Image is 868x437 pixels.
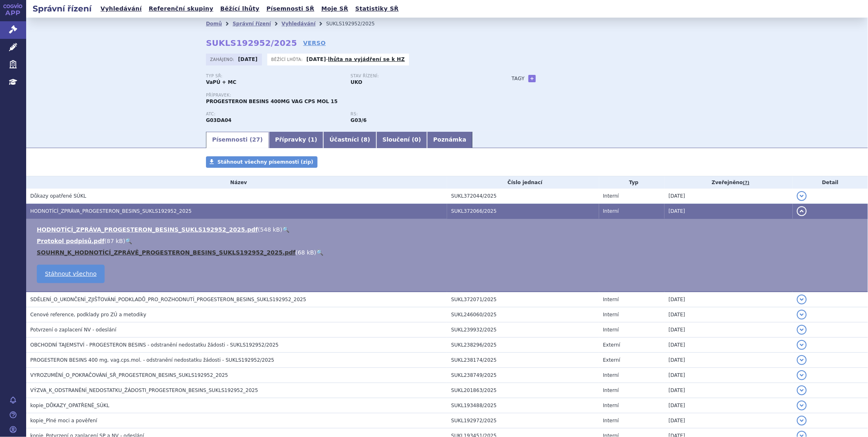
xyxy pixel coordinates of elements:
[664,368,793,383] td: [DATE]
[37,265,105,283] a: Stáhnout všechno
[30,297,306,302] span: SDĚLENÍ_O_UKONČENÍ_ZJIŠŤOVÁNÍ_PODKLADŮ_PRO_ROZHODNUTÍ_PROGESTERON_BESINS_SUKLS192952_2025
[206,74,342,79] p: Typ SŘ:
[30,418,97,423] span: kopie_Plné moci a pověření
[664,189,793,204] td: [DATE]
[206,79,236,85] strong: VaPÚ + MC
[664,413,793,428] td: [DATE]
[603,403,619,408] span: Interní
[797,416,807,426] button: detail
[664,322,793,338] td: [DATE]
[447,176,599,189] th: Číslo jednací
[603,208,619,214] span: Interní
[603,342,620,348] span: Externí
[210,56,236,63] span: Zahájeno:
[306,56,405,63] p: -
[797,401,807,410] button: detail
[37,226,258,233] a: HODNOTÍCÍ_ZPRÁVA_PROGESTERON_BESINS_SUKLS192952_2025.pdf
[206,112,342,117] p: ATC:
[664,176,793,189] th: Zveřejněno
[260,226,280,233] span: 548 kB
[30,312,146,318] span: Cenové reference, podklady pro ZÚ a metodiky
[797,325,807,335] button: detail
[414,136,418,143] span: 0
[146,3,216,14] a: Referenční skupiny
[353,3,401,14] a: Statistiky SŘ
[26,176,447,189] th: Název
[664,338,793,353] td: [DATE]
[37,248,860,257] li: ( )
[603,193,619,199] span: Interní
[447,368,599,383] td: SUKL238749/2025
[30,208,192,214] span: HODNOTÍCÍ_ZPRÁVA_PROGESTERON_BESINS_SUKLS192952_2025
[664,353,793,368] td: [DATE]
[282,226,289,233] a: 🔍
[206,156,318,168] a: Stáhnout všechny písemnosti (zip)
[603,357,620,363] span: Externí
[427,132,472,148] a: Poznámka
[447,322,599,338] td: SUKL239932/2025
[252,136,260,143] span: 27
[37,225,860,234] li: ( )
[319,3,351,14] a: Moje SŘ
[217,159,313,165] span: Stáhnout všechny písemnosti (zip)
[797,310,807,320] button: detail
[376,132,427,148] a: Sloučení (0)
[306,56,326,62] strong: [DATE]
[218,3,262,14] a: Běžící lhůty
[797,385,807,395] button: detail
[664,292,793,307] td: [DATE]
[664,307,793,322] td: [DATE]
[30,193,86,199] span: Důkazy opatřené SÚKL
[37,237,860,245] li: ( )
[797,370,807,380] button: detail
[269,132,323,148] a: Přípravky (1)
[603,312,619,318] span: Interní
[447,353,599,368] td: SUKL238174/2025
[30,357,274,363] span: PROGESTERON BESINS 400 mg, vag.cps.mol. - odstranění nedostatku žádosti - SUKLS192952/2025
[238,56,258,62] strong: [DATE]
[664,204,793,219] td: [DATE]
[447,204,599,219] td: SUKL372066/2025
[351,112,487,117] p: RS:
[303,39,326,47] a: VERSO
[30,403,110,408] span: kopie_DŮKAZY_OPATŘENÉ_SÚKL
[603,327,619,333] span: Interní
[206,38,297,48] strong: SUKLS192952/2025
[603,372,619,378] span: Interní
[603,297,619,302] span: Interní
[797,206,807,216] button: detail
[326,18,385,30] li: SUKLS192952/2025
[311,136,315,143] span: 1
[797,191,807,201] button: detail
[351,117,367,123] strong: progesteron, vag.
[30,387,258,393] span: VÝZVA_K_ODSTRANĚNÍ_NEDOSTATKU_ŽÁDOSTI_PROGESTERON_BESINS_SUKLS192952_2025
[512,74,525,83] h3: Tagy
[664,383,793,398] td: [DATE]
[328,56,405,62] a: lhůta na vyjádření se k HZ
[316,249,323,256] a: 🔍
[351,74,487,79] p: Stav řízení:
[282,21,315,27] a: Vyhledávání
[37,238,105,244] a: Protokol podpisů.pdf
[206,99,338,104] span: PROGESTERON BESINS 400MG VAG CPS MOL 15
[528,75,536,82] a: +
[603,387,619,393] span: Interní
[298,249,314,256] span: 68 kB
[793,176,868,189] th: Detail
[26,3,98,14] h2: Správní řízení
[797,295,807,304] button: detail
[743,180,749,186] abbr: (?)
[271,56,304,63] span: Běžící lhůta:
[233,21,271,27] a: Správní řízení
[206,132,269,148] a: Písemnosti (27)
[797,340,807,350] button: detail
[664,398,793,413] td: [DATE]
[125,238,132,244] a: 🔍
[364,136,368,143] span: 8
[30,372,228,378] span: VYROZUMĚNÍ_O_POKRAČOVÁNÍ_SŘ_PROGESTERON_BESINS_SUKLS192952_2025
[30,342,279,348] span: OBCHODNÍ TAJEMSTVÍ - PROGESTERON BESINS - odstranění nedostatku žádosti - SUKLS192952/2025
[599,176,665,189] th: Typ
[447,413,599,428] td: SUKL192972/2025
[37,249,295,256] a: SOUHRN_K_HODNOTÍCÍ_ZPRÁVĚ_PROGESTERON_BESINS_SUKLS192952_2025.pdf
[323,132,376,148] a: Účastníci (8)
